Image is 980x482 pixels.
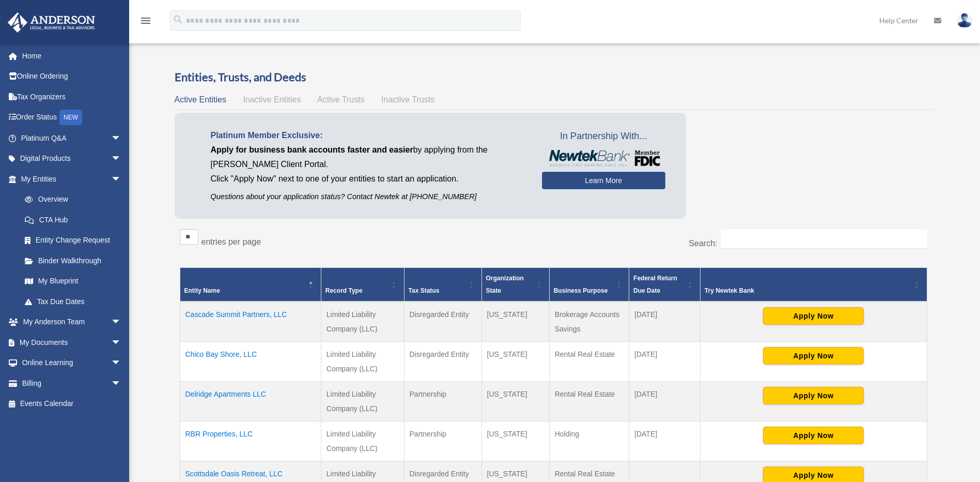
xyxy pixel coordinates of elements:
td: RBR Properties, LLC [180,421,321,461]
span: Record Type [325,287,363,294]
th: Entity Name: Activate to invert sorting [180,267,321,302]
td: Brokerage Accounts Savings [549,302,629,342]
span: arrow_drop_down [111,332,132,353]
td: [DATE] [629,341,701,381]
td: Cascade Summit Partners, LLC [180,302,321,342]
span: Organization State [486,275,524,294]
span: arrow_drop_down [111,312,132,333]
th: Tax Status: Activate to sort [404,267,481,302]
a: Learn More [542,172,665,189]
button: Apply Now [763,347,864,365]
div: NEW [59,110,82,125]
p: Click "Apply Now" next to one of your entities to start an application. [211,172,526,186]
a: Overview [14,189,127,210]
a: Tax Organizers [7,86,137,107]
a: Billingarrow_drop_down [7,373,137,394]
td: Delridge Apartments LLC [180,381,321,421]
td: Partnership [404,421,481,461]
span: arrow_drop_down [111,169,132,190]
td: Disregarded Entity [404,302,481,342]
a: Tax Due Dates [14,291,132,312]
th: Try Newtek Bank : Activate to sort [700,267,927,302]
button: Apply Now [763,307,864,325]
td: Limited Liability Company (LLC) [321,341,404,381]
span: Business Purpose [554,287,608,294]
a: My Anderson Teamarrow_drop_down [7,312,137,333]
a: Order StatusNEW [7,107,137,128]
td: Disregarded Entity [404,341,481,381]
td: [DATE] [629,421,701,461]
span: Inactive Trusts [381,95,434,104]
th: Organization State: Activate to sort [481,267,549,302]
td: Chico Bay Shore, LLC [180,341,321,381]
span: Entity Name [184,287,220,294]
td: Limited Liability Company (LLC) [321,302,404,342]
td: Rental Real Estate [549,381,629,421]
span: Active Entities [175,95,226,104]
td: [US_STATE] [481,421,549,461]
p: Questions about your application status? Contact Newtek at [PHONE_NUMBER] [211,190,526,203]
span: In Partnership With... [542,128,665,145]
a: Online Ordering [7,66,137,87]
a: Home [7,46,137,66]
th: Record Type: Activate to sort [321,267,404,302]
button: Apply Now [763,387,864,404]
td: [DATE] [629,381,701,421]
td: [US_STATE] [481,381,549,421]
span: arrow_drop_down [111,128,132,149]
i: menu [139,14,152,27]
span: Inactive Entities [243,95,301,104]
img: Anderson Advisors Platinum Portal [5,12,98,33]
td: [DATE] [629,302,701,342]
span: arrow_drop_down [111,353,132,374]
a: Entity Change Request [14,230,132,251]
a: Events Calendar [7,394,137,414]
h3: Entities, Trusts, and Deeds [175,69,932,85]
th: Business Purpose: Activate to sort [549,267,629,302]
label: entries per page [201,237,261,246]
label: Search: [689,239,717,248]
a: Binder Walkthrough [14,250,132,271]
td: Limited Liability Company (LLC) [321,381,404,421]
td: Limited Liability Company (LLC) [321,421,404,461]
th: Federal Return Due Date: Activate to sort [629,267,701,302]
a: Digital Productsarrow_drop_down [7,148,137,169]
a: My Documentsarrow_drop_down [7,332,137,353]
i: search [173,14,184,25]
img: NewtekBankLogoSM.png [547,150,660,167]
a: My Entitiesarrow_drop_down [7,169,132,189]
a: CTA Hub [14,209,132,230]
a: Online Learningarrow_drop_down [7,353,137,373]
td: [US_STATE] [481,302,549,342]
button: Apply Now [763,427,864,444]
span: arrow_drop_down [111,373,132,394]
p: by applying from the [PERSON_NAME] Client Portal. [211,143,526,172]
td: [US_STATE] [481,341,549,381]
td: Holding [549,421,629,461]
span: Federal Return Due Date [633,275,677,294]
span: arrow_drop_down [111,148,132,170]
td: Rental Real Estate [549,341,629,381]
img: User Pic [957,13,972,28]
a: My Blueprint [14,271,132,292]
span: Tax Status [409,287,440,294]
a: menu [139,18,152,27]
p: Platinum Member Exclusive: [211,128,526,143]
div: Try Newtek Bank [705,284,911,297]
span: Apply for business bank accounts faster and easier [211,145,413,154]
span: Active Trusts [317,95,365,104]
a: Platinum Q&Aarrow_drop_down [7,128,137,148]
td: Partnership [404,381,481,421]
